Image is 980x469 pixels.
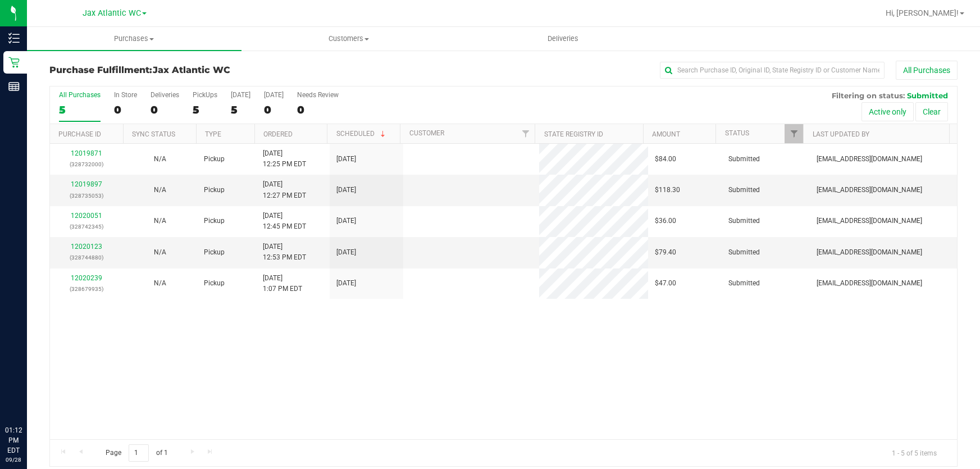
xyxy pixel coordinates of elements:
div: [DATE] [264,91,284,99]
div: 0 [264,103,284,116]
div: 0 [297,103,339,116]
span: Pickup [204,185,225,195]
span: Pickup [204,247,225,258]
a: 12020123 [71,243,102,251]
iframe: Resource center [11,379,45,413]
span: 1 - 5 of 5 items [883,444,946,461]
a: Type [205,130,221,138]
p: 01:12 PM EDT [5,425,22,456]
span: Jax Atlantic WC [83,8,141,18]
a: Deliveries [456,27,671,51]
div: 5 [59,103,101,116]
button: N/A [154,185,166,195]
button: Active only [862,102,914,121]
span: Pickup [204,278,225,289]
span: [DATE] [336,216,356,226]
span: [DATE] 1:07 PM EDT [263,273,302,294]
span: Submitted [728,185,760,195]
p: (328742345) [57,221,117,232]
div: 5 [231,103,250,116]
a: Status [725,129,749,137]
button: Clear [915,102,948,121]
span: Not Applicable [154,217,166,225]
span: Purchases [27,34,241,44]
inline-svg: Retail [8,57,20,68]
span: Submitted [728,216,760,226]
input: Search Purchase ID, Original ID, State Registry ID or Customer Name... [660,62,885,79]
span: Deliveries [532,34,594,44]
p: (328735053) [57,190,117,201]
div: In Store [114,91,137,99]
span: Submitted [728,247,760,258]
a: Last Updated By [813,130,869,138]
p: (328679935) [57,284,117,294]
a: Purchase ID [58,130,101,138]
button: All Purchases [896,61,958,80]
a: Filter [785,124,803,143]
span: [EMAIL_ADDRESS][DOMAIN_NAME] [817,185,922,195]
div: 0 [114,103,137,116]
div: All Purchases [59,91,101,99]
span: [DATE] [336,247,356,258]
span: Pickup [204,216,225,226]
span: Page of 1 [96,444,177,462]
p: 09/28 [5,456,22,464]
span: Not Applicable [154,186,166,194]
div: 0 [151,103,179,116]
a: 12020239 [71,274,102,282]
span: $84.00 [655,154,676,165]
span: Not Applicable [154,248,166,256]
p: (328744880) [57,252,117,263]
span: $36.00 [655,216,676,226]
a: State Registry ID [544,130,603,138]
a: Ordered [263,130,293,138]
span: Submitted [728,278,760,289]
span: $47.00 [655,278,676,289]
span: Hi, [PERSON_NAME]! [886,8,959,17]
span: [EMAIL_ADDRESS][DOMAIN_NAME] [817,216,922,226]
span: [DATE] 12:25 PM EDT [263,148,306,170]
button: N/A [154,278,166,289]
span: $118.30 [655,185,680,195]
a: Purchases [27,27,241,51]
a: 12019897 [71,180,102,188]
span: [DATE] 12:27 PM EDT [263,179,306,201]
a: Sync Status [132,130,175,138]
span: Not Applicable [154,155,166,163]
a: Customer [409,129,444,137]
span: [DATE] 12:53 PM EDT [263,242,306,263]
span: Pickup [204,154,225,165]
button: N/A [154,154,166,165]
button: N/A [154,247,166,258]
p: (328732000) [57,159,117,170]
span: [DATE] [336,278,356,289]
span: [EMAIL_ADDRESS][DOMAIN_NAME] [817,278,922,289]
span: [DATE] [336,185,356,195]
span: Submitted [728,154,760,165]
div: Needs Review [297,91,339,99]
span: [DATE] [336,154,356,165]
a: Filter [516,124,535,143]
h3: Purchase Fulfillment: [49,65,352,75]
a: Customers [241,27,456,51]
span: $79.40 [655,247,676,258]
inline-svg: Inventory [8,33,20,44]
div: Deliveries [151,91,179,99]
span: [DATE] 12:45 PM EDT [263,211,306,232]
span: Filtering on status: [832,91,905,100]
span: Jax Atlantic WC [153,65,230,75]
span: Submitted [907,91,948,100]
a: 12020051 [71,212,102,220]
inline-svg: Reports [8,81,20,92]
div: [DATE] [231,91,250,99]
span: Not Applicable [154,279,166,287]
a: 12019871 [71,149,102,157]
span: [EMAIL_ADDRESS][DOMAIN_NAME] [817,154,922,165]
button: N/A [154,216,166,226]
span: [EMAIL_ADDRESS][DOMAIN_NAME] [817,247,922,258]
a: Amount [652,130,680,138]
span: Customers [242,34,455,44]
div: 5 [193,103,217,116]
a: Scheduled [336,130,388,138]
div: PickUps [193,91,217,99]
